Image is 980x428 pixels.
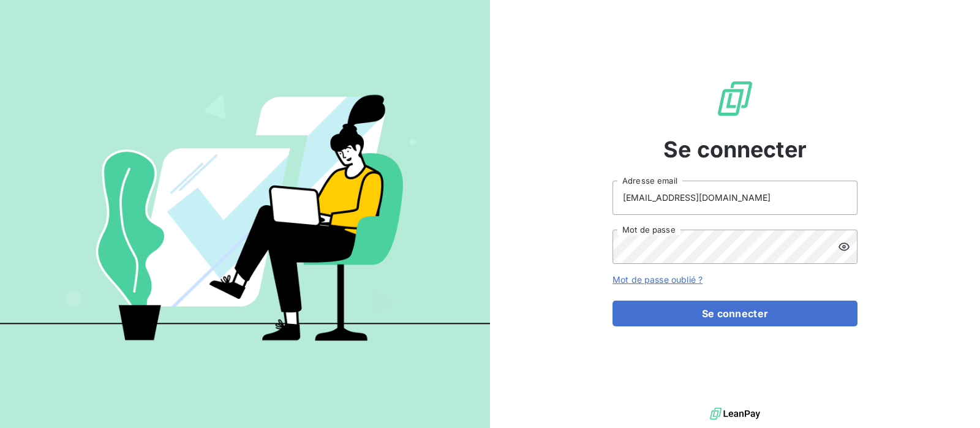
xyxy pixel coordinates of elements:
[715,79,755,118] img: Logo LeanPay
[710,405,760,423] img: logo
[612,301,858,326] button: Se connecter
[663,133,807,166] span: Se connecter
[612,274,703,285] a: Mot de passe oublié ?
[612,181,858,215] input: placeholder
